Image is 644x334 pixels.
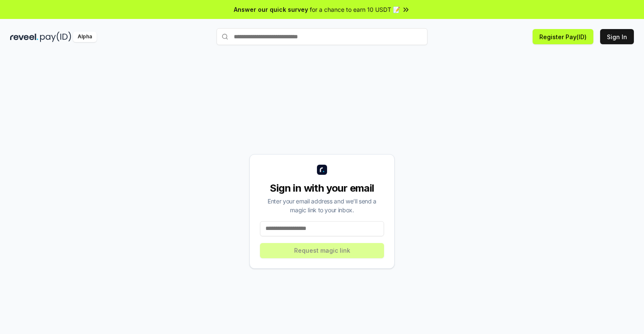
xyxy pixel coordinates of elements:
button: Sign In [600,29,634,44]
button: Register Pay(ID) [533,29,593,44]
img: pay_id [40,32,71,42]
div: Alpha [73,32,97,42]
span: Answer our quick survey [234,5,308,14]
div: Sign in with your email [260,182,384,195]
img: logo_small [317,165,327,175]
span: for a chance to earn 10 USDT 📝 [310,5,400,14]
img: reveel_dark [10,32,38,42]
div: Enter your email address and we’ll send a magic link to your inbox. [260,197,384,214]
